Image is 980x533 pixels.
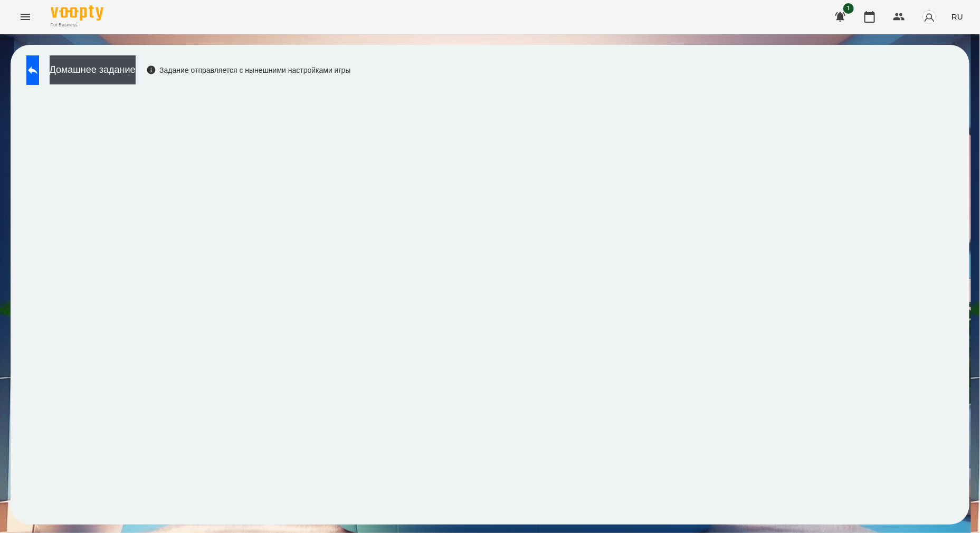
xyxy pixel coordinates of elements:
div: Задание отправляется с нынешними настройками игры [146,65,351,75]
span: 1 [843,3,854,14]
img: Voopty Logo [51,5,103,21]
span: RU [952,11,963,22]
img: avatar_s.png [922,9,937,24]
button: RU [947,7,967,26]
span: For Business [51,22,103,28]
button: Menu [13,4,38,30]
button: Домашнее задание [50,55,136,84]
